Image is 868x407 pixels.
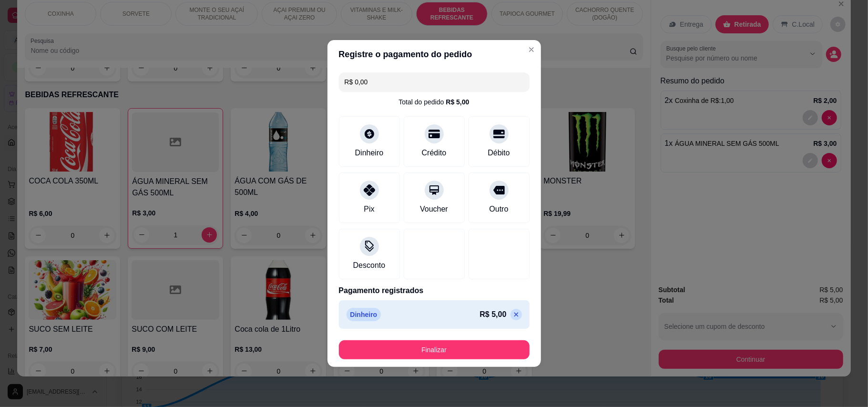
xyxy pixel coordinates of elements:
[489,203,508,215] div: Outro
[347,308,381,321] p: Dinheiro
[398,97,469,107] div: Total do pedido
[353,260,386,271] div: Desconto
[364,203,374,215] div: Pix
[524,42,539,57] button: Close
[327,40,541,69] header: Registre o pagamento do pedido
[446,97,469,107] div: R$ 5,00
[339,285,530,296] p: Pagamento registrados
[422,147,447,159] div: Crédito
[488,147,510,159] div: Débito
[480,309,506,320] p: R$ 5,00
[339,340,530,359] button: Finalizar
[355,147,384,159] div: Dinheiro
[345,72,524,92] input: Ex.: hambúrguer de cordeiro
[420,203,448,215] div: Voucher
